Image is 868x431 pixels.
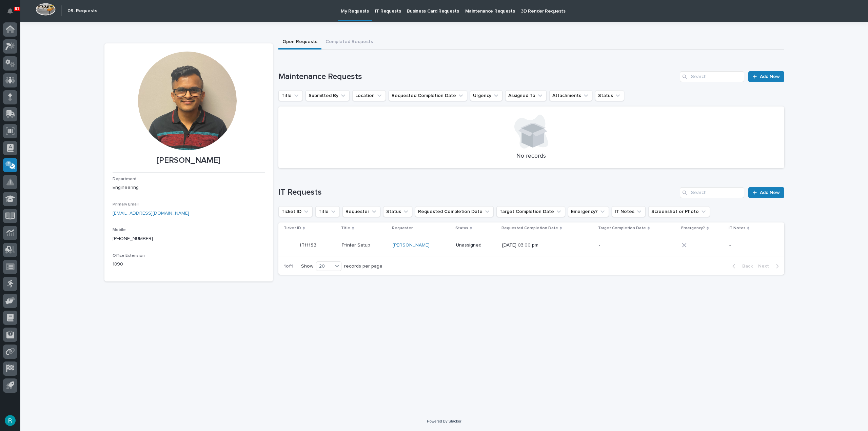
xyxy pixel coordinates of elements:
[342,242,384,248] p: Printer Setup
[284,224,301,232] p: Ticket ID
[113,236,153,241] a: [PHONE_NUMBER]
[502,242,545,248] p: [DATE] 03:00 pm
[113,156,265,165] p: [PERSON_NAME]
[278,35,321,50] button: Open Requests
[729,224,746,232] p: IT Notes
[344,263,382,269] p: records per page
[113,261,265,268] p: 1890
[612,206,646,217] button: IT Notes
[113,211,189,216] a: [EMAIL_ADDRESS][DOMAIN_NAME]
[748,71,784,82] a: Add New
[758,263,773,269] span: Next
[568,206,609,217] button: Emergency?
[315,206,340,217] button: Title
[300,241,318,248] p: IT11193
[287,153,776,160] p: No records
[729,242,761,248] p: -
[36,3,56,16] img: Workspace Logo
[67,8,97,14] h2: 09. Requests
[727,263,755,269] button: Back
[301,263,313,269] p: Show
[113,228,126,232] span: Mobile
[316,263,333,270] div: 20
[681,224,705,232] p: Emergency?
[113,202,139,207] span: Primary Email
[341,224,350,232] p: Title
[760,190,780,195] span: Add New
[278,206,313,217] button: Ticket ID
[305,90,350,101] button: Submitted By
[549,90,592,101] button: Attachments
[3,413,17,428] button: users-avatar
[278,72,677,82] h1: Maintenance Requests
[680,187,744,198] input: Search
[393,242,430,248] a: [PERSON_NAME]
[113,184,265,191] p: Engineering
[383,206,412,217] button: Status
[113,254,145,258] span: Office Extension
[342,206,380,217] button: Requester
[598,224,646,232] p: Target Completion Date
[278,258,298,275] p: 1 of 1
[455,224,468,232] p: Status
[3,4,17,18] button: Notifications
[738,263,753,269] span: Back
[470,90,502,101] button: Urgency
[496,206,565,217] button: Target Completion Date
[352,90,386,101] button: Location
[505,90,547,101] button: Assigned To
[392,224,413,232] p: Requester
[501,224,558,232] p: Requested Completion Date
[648,206,710,217] button: Screenshot or Photo
[278,188,677,197] h1: IT Requests
[8,8,17,19] div: Notifications61
[680,71,744,82] input: Search
[760,74,780,79] span: Add New
[415,206,494,217] button: Requested Completion Date
[321,35,377,50] button: Completed Requests
[278,234,784,256] tr: IT11193IT11193 Printer Setup[PERSON_NAME] Unassigned[DATE] 03:00 pm--
[748,187,784,198] a: Add New
[599,242,641,248] p: -
[427,419,461,423] a: Powered By Stacker
[389,90,467,101] button: Requested Completion Date
[755,263,784,269] button: Next
[113,177,137,181] span: Department
[456,242,497,248] p: Unassigned
[595,90,624,101] button: Status
[15,6,19,11] p: 61
[278,90,303,101] button: Title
